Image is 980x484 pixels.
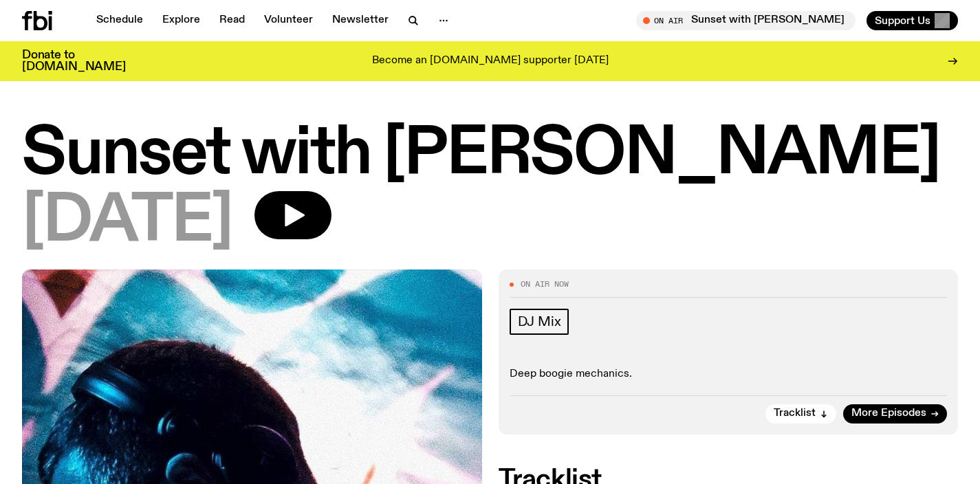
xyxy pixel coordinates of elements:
[521,280,569,288] span: On Air Now
[774,408,816,419] span: Tracklist
[518,314,561,329] span: DJ Mix
[22,191,232,253] span: [DATE]
[851,408,926,419] span: More Episodes
[211,11,253,30] a: Read
[88,11,151,30] a: Schedule
[843,404,947,423] a: More Episodes
[765,404,836,423] button: Tracklist
[22,124,958,186] h1: Sunset with [PERSON_NAME]
[154,11,208,30] a: Explore
[22,49,126,73] h3: Donate to [DOMAIN_NAME]
[510,368,948,381] p: Deep boogie mechanics.
[867,11,958,30] button: Support Us
[510,309,569,335] a: DJ Mix
[875,14,930,27] span: Support Us
[372,55,609,67] p: Become an [DOMAIN_NAME] supporter [DATE]
[256,11,321,30] a: Volunteer
[636,11,856,30] button: On AirSunset with [PERSON_NAME]
[651,15,849,25] span: Tune in live
[324,11,397,30] a: Newsletter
